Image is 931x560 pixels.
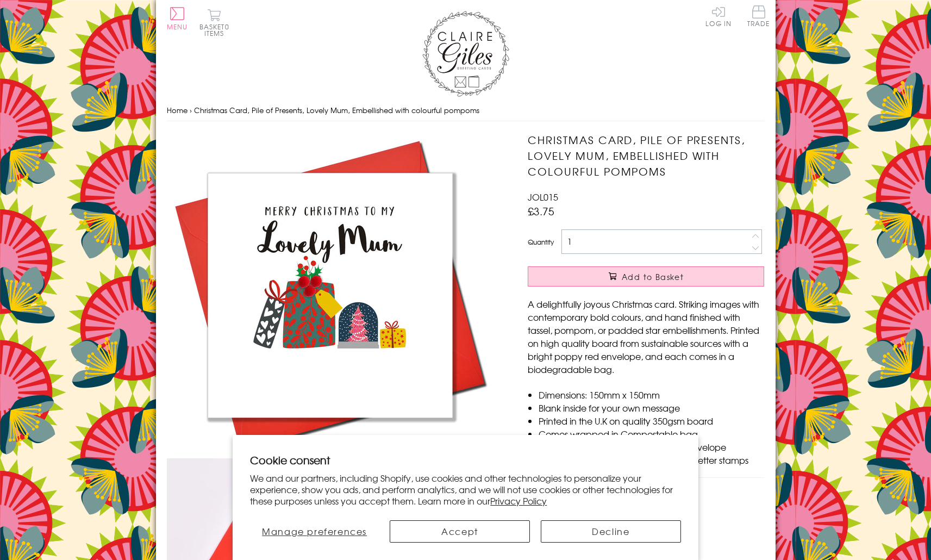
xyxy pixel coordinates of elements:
img: Claire Giles Greetings Cards [422,11,509,97]
span: 0 items [204,22,229,38]
button: Decline [541,520,681,543]
button: Accept [390,520,530,543]
a: Privacy Policy [490,494,547,507]
h1: Christmas Card, Pile of Presents, Lovely Mum, Embellished with colourful pompoms [528,132,764,179]
h2: Cookie consent [250,452,681,468]
p: We and our partners, including Shopify, use cookies and other technologies to personalize your ex... [250,472,681,506]
span: Menu [167,22,188,32]
li: Printed in the U.K on quality 350gsm board [539,414,764,427]
img: Christmas Card, Pile of Presents, Lovely Mum, Embellished with colourful pompoms [167,132,493,458]
li: Dimensions: 150mm x 150mm [539,388,764,401]
a: Home [167,105,188,115]
span: Christmas Card, Pile of Presents, Lovely Mum, Embellished with colourful pompoms [194,105,479,115]
button: Basket0 items [199,9,229,36]
button: Add to Basket [528,266,764,287]
button: Menu [167,7,188,30]
span: Manage preferences [262,525,367,538]
p: A delightfully joyous Christmas card. Striking images with contemporary bold colours, and hand fi... [528,297,764,376]
label: Quantity [528,237,554,247]
span: £3.75 [528,203,554,219]
nav: breadcrumbs [167,99,765,122]
a: Log In [705,5,732,27]
span: › [190,105,192,115]
li: Blank inside for your own message [539,401,764,414]
span: Add to Basket [622,271,684,282]
button: Manage preferences [250,520,379,543]
li: Comes wrapped in Compostable bag [539,427,764,440]
span: JOL015 [528,190,558,203]
a: Trade [747,5,770,29]
span: Trade [747,5,770,27]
